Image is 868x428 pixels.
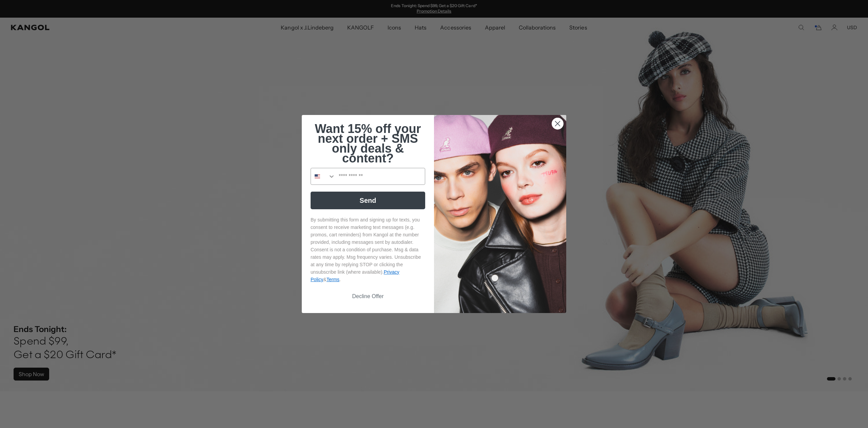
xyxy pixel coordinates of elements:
input: Phone Number [335,168,425,184]
button: Send [311,192,425,209]
button: Close dialog [552,118,564,130]
p: By submitting this form and signing up for texts, you consent to receive marketing text messages ... [311,216,425,283]
a: Terms [327,277,339,282]
button: Decline Offer [311,290,425,303]
img: 4fd34567-b031-494e-b820-426212470989.jpeg [434,115,566,313]
button: Search Countries [311,168,335,184]
span: Want 15% off your next order + SMS only deals & content? [315,122,421,165]
img: United States [315,174,320,179]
